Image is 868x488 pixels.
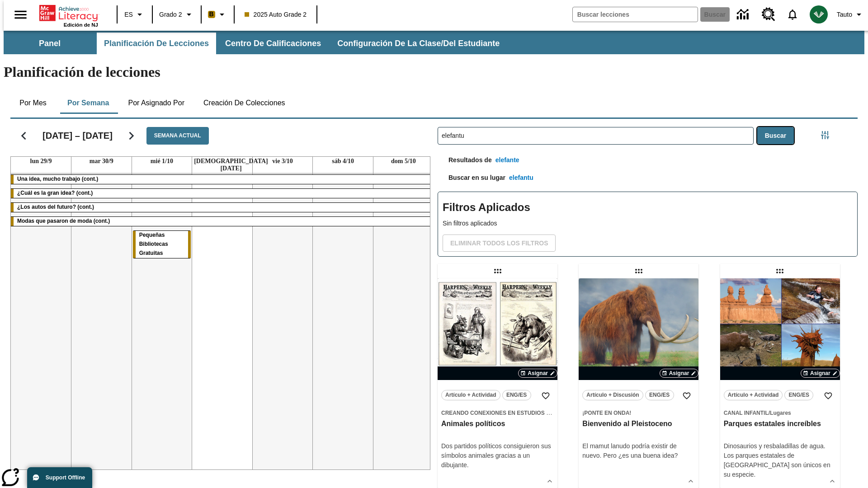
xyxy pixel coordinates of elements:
a: Notificaciones [781,3,804,26]
button: Asignar Elegir fechas [801,369,840,378]
p: Sin filtros aplicados [443,219,853,228]
button: Ver más [543,474,557,488]
div: Portada [39,3,98,28]
h2: Filtros Aplicados [443,197,853,219]
button: Lenguaje: ES, Selecciona un idioma [120,6,149,23]
div: Dinosaurios y resbaladillas de agua. Los parques estatales de [GEOGRAPHIC_DATA] son únicos en su ... [724,441,836,479]
div: Lección arrastrable: Parques estatales increíbles [773,264,787,278]
p: Resultados de [438,155,492,169]
img: avatar image [810,5,828,23]
button: Panel [5,33,95,54]
a: 5 de octubre de 2025 [389,157,418,166]
button: Regresar [12,124,35,147]
button: Ver más [684,474,698,488]
button: Grado: Grado 2, Elige un grado [156,6,198,23]
input: Buscar campo [573,7,698,22]
span: ENG/ES [649,390,670,400]
span: Asignar [528,369,548,377]
span: Pequeñas Bibliotecas Gratuitas [139,232,168,256]
button: Support Offline [27,467,92,488]
span: ES [124,10,133,19]
button: Artículo + Discusión [582,390,643,400]
span: Asignar [669,369,689,377]
span: ¿Cuál es la gran idea? (cont.) [17,190,93,196]
span: B [209,9,214,20]
span: 2025 Auto Grade 2 [245,10,307,19]
button: Añadir a mis Favoritas [538,388,554,404]
button: Asignar Elegir fechas [660,369,699,378]
button: Añadir a mis Favoritas [679,388,695,404]
div: Subbarra de navegación [4,31,864,54]
div: Pequeñas Bibliotecas Gratuitas [133,231,191,258]
button: Artículo + Actividad [724,390,783,400]
button: Configuración de la clase/del estudiante [330,33,507,54]
input: Buscar lecciones [438,127,753,144]
h3: Animales políticos [441,419,554,429]
span: Creando conexiones en Estudios Sociales [441,410,574,416]
div: Modas que pasaron de moda (cont.) [11,217,434,226]
span: / [769,410,770,416]
button: Escoja un nuevo avatar [804,3,833,26]
a: Centro de recursos, Se abrirá en una pestaña nueva. [756,2,781,27]
a: 3 de octubre de 2025 [270,157,295,166]
div: Lección arrastrable: Animales políticos [491,264,505,278]
button: Perfil/Configuración [833,6,868,23]
a: Portada [39,4,98,22]
span: Lugares [770,410,791,416]
span: Centro de calificaciones [225,38,321,49]
button: Buscar [757,127,794,145]
a: Centro de información [731,2,756,27]
button: Centro de calificaciones [218,33,328,54]
span: ENG/ES [789,390,809,400]
button: elefante [492,152,523,169]
button: elefantu [505,169,537,186]
button: ENG/ES [784,390,813,400]
span: Tema: Creando conexiones en Estudios Sociales/Historia de Estados Unidos I [441,408,554,418]
div: Una idea, mucho trabajo (cont.) [11,175,434,184]
h1: Planificación de lecciones [4,64,864,80]
button: Semana actual [146,127,209,145]
button: Por mes [10,92,56,114]
button: Menú lateral de filtros [816,126,834,144]
span: Artículo + Discusión [586,390,639,400]
button: ENG/ES [645,390,674,400]
h3: Bienvenido al Pleistoceno [582,419,695,429]
div: ¿Cuál es la gran idea? (cont.) [11,189,434,198]
span: Canal Infantil [724,410,769,416]
button: Seguir [120,124,143,147]
span: ¡Ponte en onda! [582,410,631,416]
span: Artículo + Actividad [728,390,779,400]
span: Tema: ¡Ponte en onda!/null [582,408,695,418]
button: Por semana [60,92,116,114]
button: Creación de colecciones [196,92,292,114]
p: Buscar en su lugar [438,173,505,187]
span: Support Offline [46,474,85,481]
a: 4 de octubre de 2025 [330,157,356,166]
button: Asignar Elegir fechas [518,369,557,378]
span: Panel [39,38,61,49]
button: ENG/ES [502,390,531,400]
div: El mamut lanudo podría existir de nuevo. Pero ¿es una buena idea? [582,441,695,460]
span: ¿Los autos del futuro? (cont.) [17,204,94,210]
a: 2 de octubre de 2025 [192,157,270,173]
span: Edición de NJ [64,22,98,28]
span: Artículo + Actividad [445,390,496,400]
span: Planificación de lecciones [104,38,209,49]
span: ENG/ES [506,390,527,400]
div: Dos partidos políticos consiguieron sus símbolos animales gracias a un dibujante. [441,441,554,470]
a: 1 de octubre de 2025 [149,157,175,166]
span: Configuración de la clase/del estudiante [337,38,500,49]
button: Por asignado por [121,92,192,114]
button: Boost El color de la clase es anaranjado claro. Cambiar el color de la clase. [204,6,231,23]
span: Asignar [810,369,830,377]
button: Abrir el menú lateral [7,1,34,28]
h3: Parques estatales increíbles [724,419,836,429]
h2: [DATE] – [DATE] [42,130,113,141]
button: Añadir a mis Favoritas [820,388,836,404]
span: Grado 2 [159,10,182,19]
button: Ver más [826,474,839,488]
a: 30 de septiembre de 2025 [88,157,115,166]
span: Tema: Canal Infantil/Lugares [724,408,836,418]
a: 29 de septiembre de 2025 [28,157,54,166]
span: Una idea, mucho trabajo (cont.) [17,176,98,182]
